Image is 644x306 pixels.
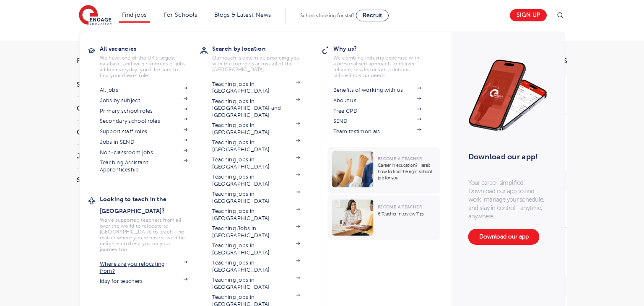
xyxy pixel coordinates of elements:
[100,43,200,54] h3: All vacancies
[510,9,547,21] a: Sign up
[77,105,169,112] h3: County
[212,191,300,205] a: Teaching jobs in [GEOGRAPHIC_DATA]
[77,129,169,136] h3: City
[212,242,300,256] a: Teaching jobs in [GEOGRAPHIC_DATA]
[212,225,300,239] a: Teaching Jobs in [GEOGRAPHIC_DATA]
[212,156,300,170] a: Teaching jobs in [GEOGRAPHIC_DATA]
[212,55,300,73] p: Our reach is extensive providing you with the top roles across all of the [GEOGRAPHIC_DATA]
[100,108,188,114] a: Primary school roles
[212,81,300,95] a: Teaching jobs in [GEOGRAPHIC_DATA]
[100,159,188,173] a: Teaching Assistant Apprenticeship
[333,97,421,104] a: About us
[212,98,300,119] a: Teaching jobs in [GEOGRAPHIC_DATA] and [GEOGRAPHIC_DATA]
[468,179,548,220] p: Your career, simplified. Download our app to find work, manage your schedule, and stay in control...
[100,278,188,285] a: iday for teachers
[378,162,436,181] p: Career in education? Here’s how to find the right school job for you
[100,97,188,104] a: Jobs by subject
[378,211,436,217] p: 6 Teacher Interview Tips
[100,149,188,156] a: Non-classroom jobs
[333,43,434,54] h3: Why us?
[77,153,169,160] h3: Job Type
[333,87,421,93] a: Benefits of working with us
[100,139,188,145] a: Jobs in SEND
[100,261,188,275] a: Where are you relocating from?
[100,128,188,135] a: Support staff roles
[214,12,271,18] a: Blogs & Latest News
[164,12,197,18] a: For Schools
[77,81,169,88] h3: Start Date
[212,277,300,290] a: Teaching jobs in [GEOGRAPHIC_DATA]
[356,10,389,21] a: Recruit
[100,55,188,78] p: We have one of the UK's largest database. and with hundreds of jobs added everyday. you'll be sur...
[77,58,102,65] span: Filters
[79,5,112,26] img: Engage Education
[212,208,300,222] a: Teaching jobs in [GEOGRAPHIC_DATA]
[300,13,354,18] span: Schools looking for staff
[212,139,300,153] a: Teaching jobs in [GEOGRAPHIC_DATA]
[333,128,421,135] a: Team testimonials
[122,12,147,18] a: Find jobs
[212,43,313,54] h3: Search by location
[333,108,421,114] a: Free CPD
[378,156,422,161] span: Become a Teacher
[100,193,200,252] a: Looking to teach in the [GEOGRAPHIC_DATA]?We've supported teachers from all over the world to rel...
[328,195,442,240] a: Become a Teacher6 Teacher Interview Tips
[100,118,188,124] a: Secondary school roles
[468,148,544,166] h3: Download our app!
[100,87,188,93] a: All jobs
[212,174,300,187] a: Teaching jobs in [GEOGRAPHIC_DATA]
[212,259,300,273] a: Teaching jobs in [GEOGRAPHIC_DATA]
[378,205,422,209] span: Become a Teacher
[333,118,421,124] a: SEND
[333,55,421,78] p: We combine industry expertise with a personalised approach to deliver reliable, results-driven so...
[212,122,300,136] a: Teaching jobs in [GEOGRAPHIC_DATA]
[212,43,313,73] a: Search by locationOur reach is extensive providing you with the top roles across all of the [GEOG...
[328,147,442,194] a: Become a TeacherCareer in education? Here’s how to find the right school job for you
[363,12,382,18] span: Recruit
[100,43,200,78] a: All vacanciesWe have one of the UK's largest database. and with hundreds of jobs added everyday. ...
[77,177,169,184] h3: Sector
[468,229,540,245] a: Download our app
[100,193,200,217] h3: Looking to teach in the [GEOGRAPHIC_DATA]?
[333,43,434,78] a: Why us?We combine industry expertise with a personalised approach to deliver reliable, results-dr...
[100,217,188,252] p: We've supported teachers from all over the world to relocate to [GEOGRAPHIC_DATA] to teach - no m...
